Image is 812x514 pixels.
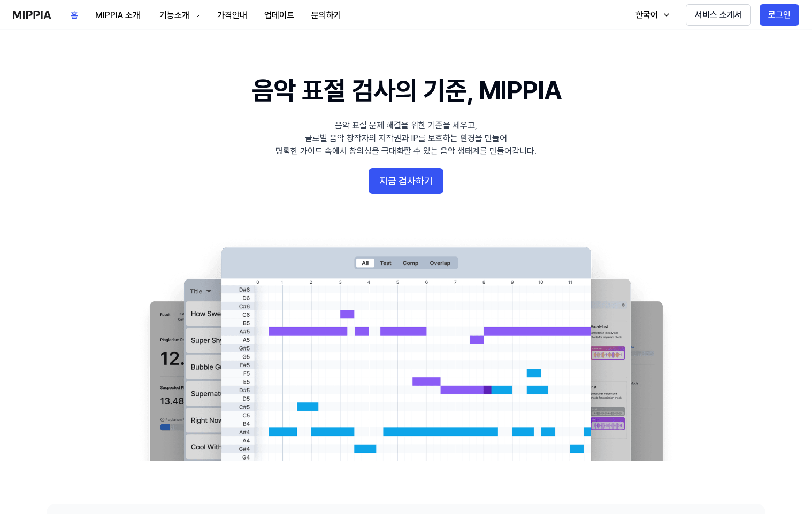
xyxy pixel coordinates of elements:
div: 기능소개 [157,9,191,22]
button: 홈 [62,5,87,26]
h1: 음악 표절 검사의 기준, MIPPIA [252,73,561,108]
button: 로그인 [760,4,799,26]
button: 문의하기 [303,5,350,26]
button: 서비스 소개서 [686,4,751,26]
a: 업데이트 [256,1,303,30]
div: 한국어 [633,9,660,21]
button: 기능소개 [149,5,209,26]
div: 음악 표절 문제 해결을 위한 기준을 세우고, 글로벌 음악 창작자의 저작권과 IP를 보호하는 환경을 만들어 명확한 가이드 속에서 창의성을 극대화할 수 있는 음악 생태계를 만들어... [275,119,537,158]
button: 가격안내 [209,5,256,26]
img: main Image [128,237,684,461]
button: MIPPIA 소개 [87,5,149,26]
button: 지금 검사하기 [369,168,443,194]
button: 업데이트 [256,5,303,26]
a: 홈 [62,1,87,30]
button: 한국어 [625,4,677,26]
img: logo [13,11,51,19]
